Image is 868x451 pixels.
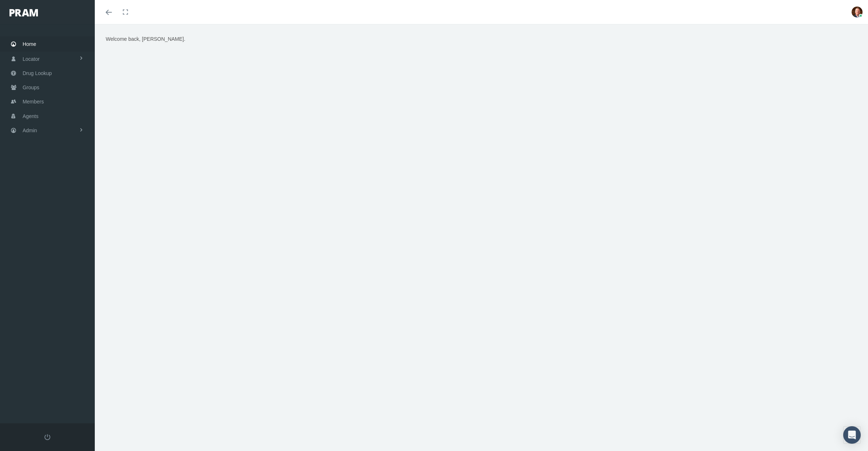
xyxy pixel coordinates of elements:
span: Welcome back, [PERSON_NAME]. [106,36,185,42]
span: Admin [23,123,37,137]
span: Members [23,95,44,109]
span: Agents [23,109,39,123]
span: Home [23,37,36,51]
span: Drug Lookup [23,66,52,80]
span: Locator [23,52,40,66]
div: Open Intercom Messenger [843,426,861,444]
img: PRAM_20_x_78.png [9,9,38,16]
span: Groups [23,81,39,94]
img: S_Profile_Picture_684.jpg [852,7,863,17]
